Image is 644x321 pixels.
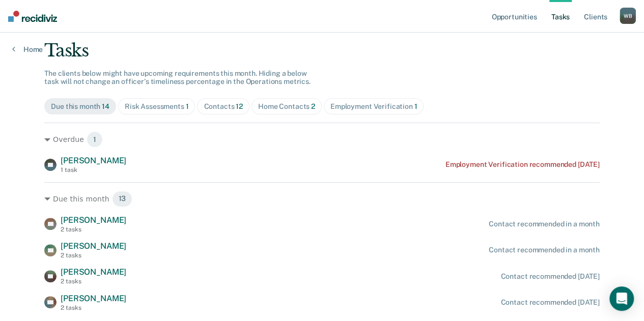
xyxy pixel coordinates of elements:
[61,278,126,285] div: 2 tasks
[445,160,600,169] div: Employment Verification recommended [DATE]
[61,215,126,225] span: [PERSON_NAME]
[44,40,600,61] div: Tasks
[61,252,126,259] div: 2 tasks
[620,8,636,24] button: WB
[186,102,189,110] span: 1
[330,102,417,111] div: Employment Verification
[489,246,600,254] div: Contact recommended in a month
[61,294,126,303] span: [PERSON_NAME]
[258,102,315,111] div: Home Contacts
[102,102,109,110] span: 14
[44,191,600,207] div: Due this month 13
[61,267,126,277] span: [PERSON_NAME]
[61,166,126,173] div: 1 task
[236,102,243,110] span: 12
[489,220,600,228] div: Contact recommended in a month
[500,298,599,307] div: Contact recommended [DATE]
[44,131,600,148] div: Overdue 1
[8,11,57,22] img: Recidiviz
[311,102,315,110] span: 2
[500,272,599,281] div: Contact recommended [DATE]
[12,45,43,54] a: Home
[61,241,126,251] span: [PERSON_NAME]
[609,286,634,311] div: Open Intercom Messenger
[61,226,126,233] div: 2 tasks
[125,102,189,111] div: Risk Assessments
[87,131,103,148] span: 1
[620,8,636,24] div: W B
[61,156,126,165] span: [PERSON_NAME]
[44,69,311,86] span: The clients below might have upcoming requirements this month. Hiding a below task will not chang...
[61,304,126,311] div: 2 tasks
[204,102,243,111] div: Contacts
[51,102,109,111] div: Due this month
[414,102,417,110] span: 1
[112,191,133,207] span: 13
